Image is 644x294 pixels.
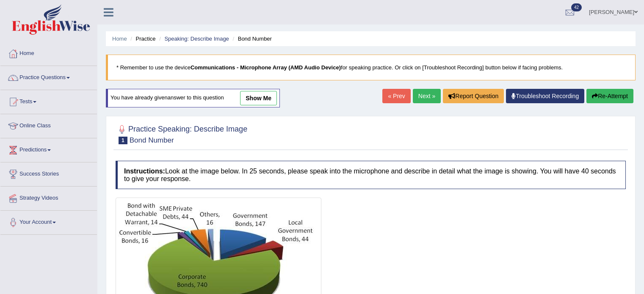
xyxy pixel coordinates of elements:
blockquote: * Remember to use the device for speaking practice. Or click on [Troubleshoot Recording] button b... [106,55,636,80]
a: Strategy Videos [0,187,97,208]
button: Re-Attempt [586,89,633,103]
h4: Look at the image below. In 25 seconds, please speak into the microphone and describe in detail w... [116,161,626,189]
a: Your Account [0,211,97,232]
a: Predictions [0,138,97,159]
a: Online Class [0,114,97,135]
span: 1 [119,137,127,144]
a: « Prev [382,89,410,103]
a: show me [240,91,277,105]
a: Next » [413,89,441,103]
b: Communications - Microphone Array (AMD Audio Device) [191,64,341,71]
a: Home [0,42,97,63]
b: Instructions: [124,168,165,175]
small: Bond Number [130,136,174,144]
a: Success Stories [0,162,97,184]
a: Tests [0,90,97,111]
a: Speaking: Describe Image [164,36,229,42]
a: Troubleshoot Recording [506,89,584,103]
li: Bond Number [230,35,271,43]
button: Report Question [443,89,504,103]
li: Practice [128,35,155,43]
span: 42 [571,3,582,11]
a: Home [112,36,127,42]
h2: Practice Speaking: Describe Image [116,123,247,144]
div: You have already given answer to this question [106,89,280,107]
a: Practice Questions [0,66,97,87]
